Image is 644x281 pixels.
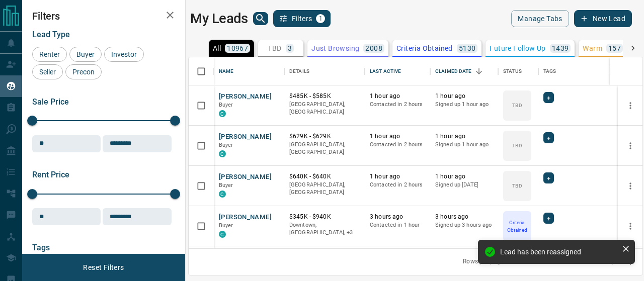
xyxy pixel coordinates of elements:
span: + [547,173,550,183]
p: 3 [288,45,292,52]
div: Claimed Date [430,57,498,85]
button: Sort [472,64,486,78]
span: Buyer [219,142,233,148]
p: TBD [512,142,522,149]
p: Contacted in 1 hour [370,221,425,229]
button: more [623,98,638,113]
p: [GEOGRAPHIC_DATA], [GEOGRAPHIC_DATA] [289,181,360,197]
div: Name [219,57,234,85]
div: condos.ca [219,191,226,198]
div: Details [289,57,309,85]
span: Sale Price [32,97,69,107]
span: Investor [108,50,140,58]
p: 3 hours ago [435,213,493,221]
div: Name [214,57,284,85]
p: 1 hour ago [435,172,493,181]
div: condos.ca [219,110,226,117]
div: Investor [104,47,144,62]
p: 1 hour ago [370,92,425,101]
p: $345K - $940K [289,213,360,221]
p: Signed up 3 hours ago [435,221,493,229]
div: Last Active [365,57,430,85]
p: 5130 [459,45,476,52]
p: Warm [583,45,602,52]
p: Contacted in 2 hours [370,181,425,189]
span: 1 [317,15,324,22]
div: Last Active [370,57,401,85]
div: + [543,172,554,183]
p: [GEOGRAPHIC_DATA], [GEOGRAPHIC_DATA] [289,141,360,156]
span: Buyer [219,222,233,229]
p: 10967 [227,45,248,52]
div: Lead has been reassigned [500,248,618,256]
p: TBD [512,102,522,109]
div: Precon [65,64,102,79]
button: Filters1 [273,10,331,27]
p: 1 hour ago [435,132,493,141]
p: TBD [268,45,281,52]
p: All [213,45,221,52]
button: more [623,178,638,194]
h2: Filters [32,10,175,22]
p: $640K - $640K [289,172,360,181]
span: Buyer [219,182,233,189]
button: more [623,219,638,234]
p: $485K - $585K [289,92,360,101]
p: Rows per page: [463,257,505,266]
div: Buyer [69,47,102,62]
div: Renter [32,47,67,62]
p: Contacted in 2 hours [370,141,425,149]
span: Rent Price [32,170,69,179]
p: Just Browsing [311,45,359,52]
p: 1 hour ago [370,132,425,141]
div: + [543,132,554,143]
div: Tags [538,57,631,85]
div: condos.ca [219,231,226,238]
p: $629K - $629K [289,132,360,141]
button: [PERSON_NAME] [219,92,272,102]
span: Lead Type [32,30,70,39]
p: Criteria Obtained [396,45,453,52]
span: Tags [32,243,50,252]
span: + [547,133,550,143]
div: Status [503,57,522,85]
button: Manage Tabs [511,10,569,27]
span: Buyer [73,50,98,58]
p: Criteria Obtained [504,219,530,234]
p: TBD [512,182,522,190]
div: Seller [32,64,63,79]
span: Renter [36,50,63,58]
p: North York, Toronto, Stoney Creek [289,221,360,237]
p: 157 [608,45,621,52]
p: [GEOGRAPHIC_DATA], [GEOGRAPHIC_DATA] [289,101,360,116]
div: Claimed Date [435,57,472,85]
p: 1 hour ago [435,92,493,101]
button: New Lead [574,10,632,27]
p: Contacted in 2 hours [370,101,425,109]
button: [PERSON_NAME] [219,213,272,222]
div: condos.ca [219,150,226,157]
button: [PERSON_NAME] [219,172,272,182]
div: + [543,92,554,103]
span: + [547,213,550,223]
span: Seller [36,68,59,76]
p: Signed up [DATE] [435,181,493,189]
button: [PERSON_NAME] [219,132,272,142]
div: Status [498,57,538,85]
button: Reset Filters [76,259,130,276]
button: search button [253,12,268,25]
p: Signed up 1 hour ago [435,141,493,149]
button: more [623,138,638,153]
p: Future Follow Up [490,45,545,52]
span: Precon [69,68,98,76]
div: + [543,213,554,224]
span: Buyer [219,102,233,108]
p: 3 hours ago [370,213,425,221]
div: Tags [543,57,556,85]
p: 1439 [552,45,569,52]
span: + [547,92,550,103]
p: Signed up 1 hour ago [435,101,493,109]
div: Details [284,57,365,85]
h1: My Leads [190,11,248,27]
p: 1 hour ago [370,172,425,181]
